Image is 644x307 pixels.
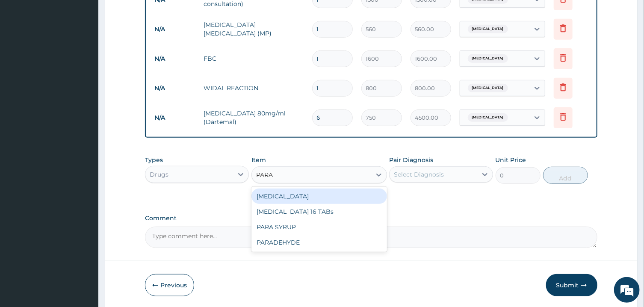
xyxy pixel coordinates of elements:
[4,211,163,241] textarea: Type your message and hit 'Enter'
[44,48,144,59] div: Chat with us now
[251,219,387,235] div: PARA SYRUP
[150,80,199,96] td: N/A
[199,80,307,97] td: WIDAL REACTION
[150,110,199,126] td: N/A
[251,204,387,219] div: [MEDICAL_DATA] 16 TABs
[251,156,266,164] label: Item
[468,25,508,33] span: [MEDICAL_DATA]
[16,43,35,64] img: d_794563401_company_1708531726252_794563401
[150,170,168,179] div: Drugs
[140,4,161,25] div: Minimize live chat window
[543,167,588,184] button: Add
[468,113,508,122] span: [MEDICAL_DATA]
[150,51,199,67] td: N/A
[394,170,444,179] div: Select Diagnosis
[546,274,597,296] button: Submit
[251,189,387,204] div: [MEDICAL_DATA]
[389,156,433,164] label: Pair Diagnosis
[50,96,118,183] span: We're online!
[199,50,307,67] td: FBC
[199,105,307,130] td: [MEDICAL_DATA] 80mg/ml (Dartemal)
[145,274,194,296] button: Previous
[468,84,508,92] span: [MEDICAL_DATA]
[496,156,526,164] label: Unit Price
[468,54,508,63] span: [MEDICAL_DATA]
[150,21,199,37] td: N/A
[145,156,163,164] label: Types
[199,16,307,42] td: [MEDICAL_DATA] [MEDICAL_DATA] (MP)
[251,235,387,250] div: PARADEHYDE
[145,215,597,222] label: Comment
